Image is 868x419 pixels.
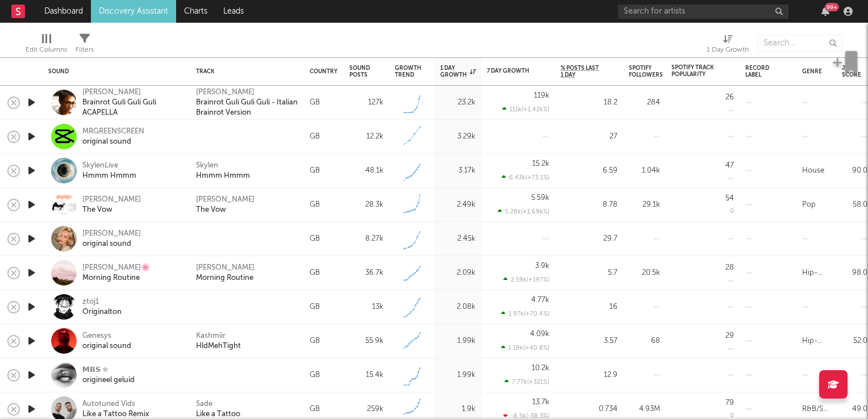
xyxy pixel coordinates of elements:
[82,273,150,283] div: Morning Routine
[310,96,320,110] div: GB
[730,208,734,215] div: 0
[310,266,320,280] div: GB
[76,29,94,62] div: Filters
[502,174,549,181] div: 6.43k ( +73.1 % )
[349,65,370,78] div: Sound Posts
[561,164,617,178] div: 6.59
[82,399,149,409] div: Autotuned Vids
[725,332,734,340] div: 29
[629,164,660,178] div: 1.04k
[82,98,182,118] div: Brainrot Guli Guli Guli ACAPELLA
[82,137,144,147] div: original sound
[629,96,660,110] div: 284
[802,266,831,280] div: Hip-Hop/Rap
[82,127,144,147] a: MRGREENSCREENoriginal sound
[82,127,144,137] div: MRGREENSCREEN
[196,273,253,283] a: Morning Routine
[310,130,320,144] div: GB
[532,160,549,167] div: 15.2k
[530,330,549,338] div: 4.09k
[82,365,135,375] div: 𝗠𝗕𝗦 ✮
[82,171,136,181] div: Hmmm Hmmm
[310,334,320,348] div: GB
[82,263,150,283] a: [PERSON_NAME]🌸Morning Routine
[842,334,867,348] div: 52.0
[196,331,226,341] a: Kashmiir
[725,264,734,271] div: 28
[349,403,383,416] div: 259k
[440,130,475,144] div: 3.29k
[501,344,549,351] div: 1.19k ( +40.8 % )
[561,334,617,348] div: 3.57
[842,403,867,416] div: 49.0
[82,195,141,205] div: [PERSON_NAME]
[82,161,136,181] a: SkylenLiveHmmm Hmmm
[82,229,141,239] div: [PERSON_NAME]
[349,334,383,348] div: 55.9k
[349,164,383,178] div: 48.1k
[26,29,67,62] div: Edit Columns
[82,87,182,118] a: [PERSON_NAME]Brainrot Guli Guli Guli ACAPELLA
[532,399,549,406] div: 13.7k
[503,276,549,283] div: 2.59k ( +197 % )
[196,399,212,409] a: Sade
[561,403,617,416] div: 0.734
[196,87,254,98] a: [PERSON_NAME]
[196,171,250,181] div: Hmmm Hmmm
[842,164,867,178] div: 90.0
[76,43,94,57] div: Filters
[561,65,600,78] span: % Posts Last 1 Day
[82,195,141,215] a: [PERSON_NAME]The Vow
[531,296,549,304] div: 4.77k
[757,35,842,52] input: Search...
[310,198,320,212] div: GB
[82,297,122,307] div: ztoj1
[349,266,383,280] div: 36.7k
[440,96,475,110] div: 23.2k
[725,195,734,202] div: 54
[825,3,839,11] div: 99 +
[561,232,617,246] div: 29.7
[561,266,617,280] div: 5.7
[440,65,476,78] div: 1 Day Growth
[561,300,617,314] div: 16
[196,195,254,205] div: [PERSON_NAME]
[196,161,218,171] a: Skylen
[561,130,617,144] div: 27
[629,65,663,78] div: Spotify Followers
[82,365,135,386] a: 𝗠𝗕𝗦 ✮origineel geluid
[707,43,749,57] div: 1 Day Growth
[196,205,226,215] a: The Vow
[349,130,383,144] div: 12.2k
[349,198,383,212] div: 28.3k
[82,263,150,273] div: [PERSON_NAME]🌸
[440,368,475,382] div: 1.99k
[440,198,475,212] div: 2.49k
[561,96,617,110] div: 18.2
[48,68,179,75] div: Sound
[82,341,131,351] div: original sound
[440,232,475,246] div: 2.45k
[802,198,816,212] div: Pop
[618,5,788,19] input: Search for artists
[498,208,549,215] div: 5.28k ( +1.69k % )
[802,334,831,348] div: Hip-Hop/Rap
[310,300,320,314] div: GB
[629,198,660,212] div: 29.1k
[629,266,660,280] div: 20.5k
[196,341,241,351] a: HldMehTight
[629,334,660,348] div: 68
[440,164,475,178] div: 3.17k
[725,94,734,101] div: 26
[745,65,774,78] div: Record Label
[395,65,423,78] div: Growth Trend
[802,403,831,416] div: R&B/Soul
[502,106,549,113] div: 111k ( +1.42k % )
[532,364,549,372] div: 10.2k
[26,43,67,57] div: Edit Columns
[629,403,660,416] div: 4.93M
